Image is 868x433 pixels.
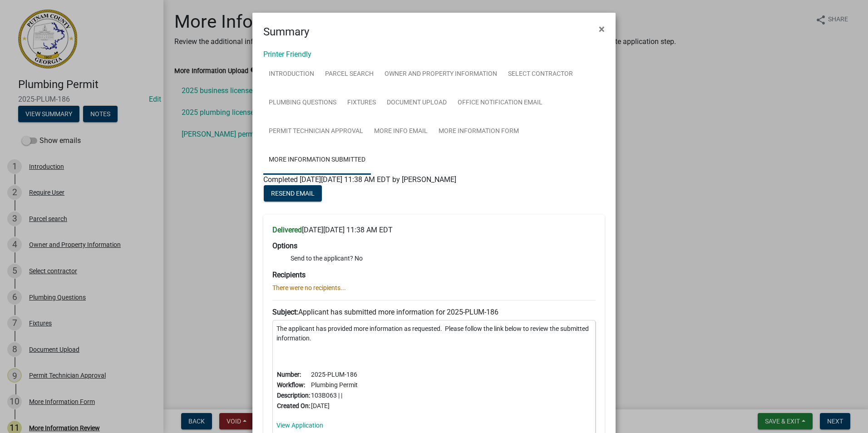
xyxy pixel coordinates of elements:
[503,60,578,89] a: Select contractor
[271,190,315,197] span: Resend Email
[277,402,310,409] b: Created On:
[272,271,306,279] strong: Recipients
[263,50,311,59] a: Printer Friendly
[263,60,320,89] a: Introduction
[311,369,358,380] td: 2025-PLUM-186
[264,185,322,202] button: Resend Email
[272,226,302,234] strong: Delivered
[276,422,323,429] a: View Application
[592,16,612,42] button: Close
[272,226,596,234] h6: [DATE][DATE] 11:38 AM EDT
[263,175,456,184] span: Completed [DATE][DATE] 11:38 AM EDT by [PERSON_NAME]
[311,401,358,411] td: [DATE]
[320,60,379,89] a: Parcel search
[381,89,452,118] a: Document Upload
[272,308,596,316] h6: Applicant has submitted more information for 2025-PLUM-186
[276,324,592,343] p: The applicant has provided more information as requested. Please follow the link below to review ...
[433,117,524,146] a: More Information Form
[263,146,371,175] a: More Information Submitted
[272,241,297,250] strong: Options
[272,283,596,293] p: There were no recipients...
[379,60,503,89] a: Owner and Property Information
[263,117,369,146] a: Permit Technician Approval
[291,254,596,263] li: Send to the applicant? No
[599,23,605,35] span: ×
[311,390,358,401] td: 103B063 | |
[369,117,433,146] a: More Info Email
[277,371,301,378] b: Number:
[263,24,309,40] h4: Summary
[342,89,381,118] a: Fixtures
[263,89,342,118] a: Plumbing Questions
[272,308,298,316] strong: Subject:
[452,89,548,118] a: Office Notification Email
[277,381,305,389] b: Workflow:
[277,392,310,399] b: Description:
[311,380,358,390] td: Plumbing Permit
